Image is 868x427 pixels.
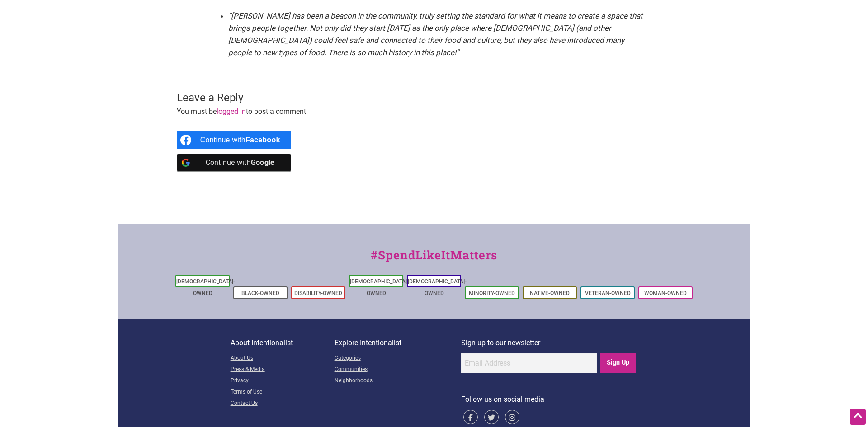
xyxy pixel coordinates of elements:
[177,106,692,117] p: You must be to post a comment.
[335,337,461,349] p: Explore Intentionalist
[644,290,687,296] a: Woman-Owned
[177,131,291,149] a: Continue with <b>Facebook</b>
[241,290,279,296] a: Black-Owned
[231,353,335,364] a: About Us
[176,278,235,296] a: [DEMOGRAPHIC_DATA]-Owned
[350,278,409,296] a: [DEMOGRAPHIC_DATA]-Owned
[251,158,275,167] b: Google
[231,398,335,409] a: Contact Us
[177,154,291,172] a: Continue with <b>Google</b>
[461,394,638,405] p: Follow us on social media
[118,246,750,273] div: #SpendLikeItMatters
[461,353,597,373] input: Email Address
[850,409,866,425] div: Scroll Back to Top
[200,154,280,172] div: Continue with
[335,375,461,387] a: Neighborhoods
[231,375,335,387] a: Privacy
[200,131,280,149] div: Continue with
[469,290,515,296] a: Minority-Owned
[228,11,643,57] em: “[PERSON_NAME] has been a beacon in the community, truly setting the standard for what it means t...
[294,290,342,296] a: Disability-Owned
[335,364,461,375] a: Communities
[600,353,637,373] input: Sign Up
[231,364,335,375] a: Press & Media
[335,353,461,364] a: Categories
[245,136,280,144] b: Facebook
[461,337,638,349] p: Sign up to our newsletter
[530,290,570,296] a: Native-Owned
[408,278,467,296] a: [DEMOGRAPHIC_DATA]-Owned
[585,290,631,296] a: Veteran-Owned
[217,107,246,116] a: logged in
[231,337,335,349] p: About Intentionalist
[177,90,692,106] h3: Leave a Reply
[231,387,335,398] a: Terms of Use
